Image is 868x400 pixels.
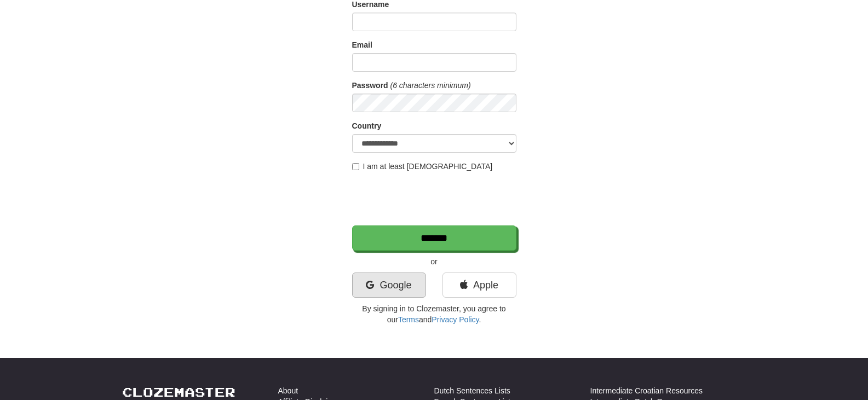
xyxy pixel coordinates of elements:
[352,39,372,50] label: Email
[590,385,703,396] a: Intermediate Croatian Resources
[352,163,359,170] input: I am at least [DEMOGRAPHIC_DATA]
[434,385,510,396] a: Dutch Sentences Lists
[352,120,382,131] label: Country
[352,80,388,91] label: Password
[390,81,471,90] em: (6 characters minimum)
[352,256,516,267] p: or
[122,385,235,399] a: Clozemaster
[442,273,516,298] a: Apple
[278,385,298,396] a: About
[352,303,516,325] p: By signing in to Clozemaster, you agree to our and .
[352,177,519,220] iframe: reCAPTCHA
[432,315,479,324] a: Privacy Policy
[398,315,419,324] a: Terms
[352,273,426,298] a: Google
[352,161,493,172] label: I am at least [DEMOGRAPHIC_DATA]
